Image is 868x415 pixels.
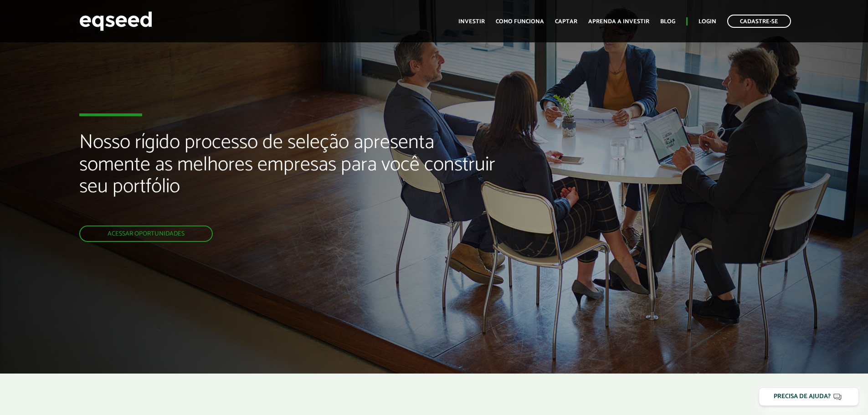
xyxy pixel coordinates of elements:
a: Aprenda a investir [588,19,649,25]
a: Cadastre-se [727,15,791,28]
h2: Nosso rígido processo de seleção apresenta somente as melhores empresas para você construir seu p... [79,132,500,225]
a: Login [699,19,716,25]
a: Captar [555,19,577,25]
a: Blog [660,19,675,25]
img: EqSeed [79,9,152,33]
a: Como funciona [496,19,544,25]
a: Investir [458,19,485,25]
a: Acessar oportunidades [79,225,213,242]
